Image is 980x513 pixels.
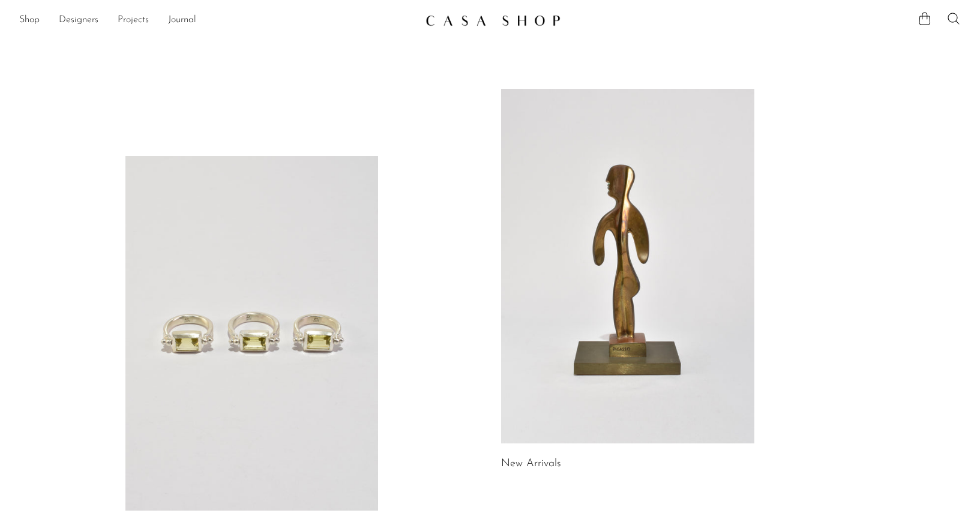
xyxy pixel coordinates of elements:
[168,13,196,28] a: Journal
[59,13,98,28] a: Designers
[19,10,416,31] nav: Desktop navigation
[19,13,40,28] a: Shop
[19,10,416,31] ul: NEW HEADER MENU
[501,458,561,469] a: New Arrivals
[118,13,149,28] a: Projects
